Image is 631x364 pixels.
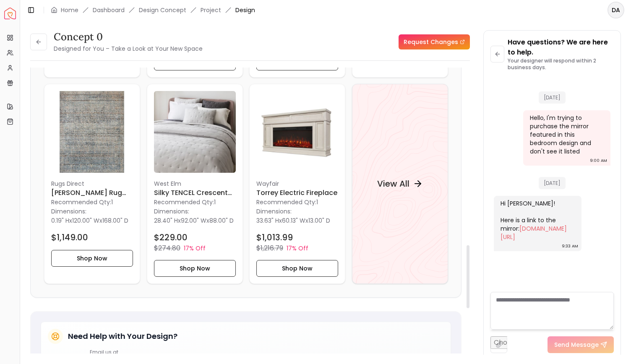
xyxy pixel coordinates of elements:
[51,91,133,173] img: Billie Denim Blush Rug 10'x14' image
[154,260,236,277] button: Shop Now
[352,84,448,284] a: View All
[154,91,236,173] img: Silky TENCEL Crescent Stitch Quilt & Shams image
[256,216,279,225] span: 33.63" H
[530,114,602,156] div: Hello, I'm trying to purchase the mirror featured in this bedroom design and don't see it listed
[256,206,292,216] p: Dimensions:
[154,53,236,70] button: Shop Now
[102,216,128,225] span: 168.00" D
[249,84,345,284] a: Torrey Electric Fireplace imageWayfairTorrey Electric FireplaceRecommended Qty:1Dimensions:33.63"...
[72,216,99,225] span: 120.00" W
[209,216,234,225] span: 88.00" D
[256,216,330,225] p: x x
[51,188,133,198] h6: [PERSON_NAME] Rug 10'x14'
[51,6,255,14] nav: breadcrumb
[377,178,409,190] h4: View All
[508,57,614,71] p: Your designer will respond within 2 business days.
[4,8,16,19] a: Spacejoy
[287,244,308,252] p: 17% Off
[501,199,573,241] div: Hi [PERSON_NAME]! Here is a link to the mirror:
[590,156,607,165] div: 9:00 AM
[61,6,78,14] a: Home
[51,216,69,225] span: 0.19" H
[539,177,566,189] span: [DATE]
[51,231,88,243] h4: $1,149.00
[154,243,180,253] p: $274.80
[4,8,16,19] img: Spacejoy Logo
[256,53,338,70] button: Shop Now
[256,188,338,198] h6: Torrey Electric Fireplace
[147,84,243,284] a: Silky TENCEL Crescent Stitch Quilt & Shams imageWest ElmSilky TENCEL Crescent Stitch Quilt & Sham...
[256,91,338,173] img: Torrey Electric Fireplace image
[154,179,236,188] p: West Elm
[181,216,206,225] span: 92.00" W
[256,243,283,253] p: $1,216.79
[51,206,86,216] p: Dimensions:
[256,231,293,243] h4: $1,013.99
[51,198,133,206] p: Recommended Qty: 1
[54,44,203,53] small: Designed for You – Take a Look at Your New Space
[249,84,345,284] div: Torrey Electric Fireplace
[562,242,578,250] div: 9:33 AM
[154,198,236,206] p: Recommended Qty: 1
[154,231,188,243] h4: $229.00
[51,216,128,225] p: x x
[184,244,206,252] p: 17% Off
[256,179,338,188] p: Wayfair
[282,216,305,225] span: 60.13" W
[308,216,330,225] span: 13.00" D
[256,260,338,277] button: Shop Now
[201,6,221,14] a: Project
[147,84,243,284] div: Silky TENCEL Crescent Stitch Quilt & Shams
[154,206,189,216] p: Dimensions:
[51,179,133,188] p: Rugs Direct
[539,91,566,104] span: [DATE]
[154,188,236,198] h6: Silky TENCEL Crescent Stitch Quilt & Shams
[68,330,177,342] h5: Need Help with Your Design?
[139,6,186,14] li: Design Concept
[90,349,151,356] p: Email us at
[235,6,255,14] span: Design
[154,216,234,225] p: x x
[399,34,470,49] a: Request Changes
[608,3,623,18] span: DA
[256,198,338,206] p: Recommended Qty: 1
[54,30,203,44] h3: Concept 0
[154,216,178,225] span: 28.40" H
[44,84,140,284] a: Billie Denim Blush Rug 10'x14' imageRugs Direct[PERSON_NAME] Rug 10'x14'Recommended Qty:1Dimensio...
[93,6,125,14] a: Dashboard
[51,250,133,267] button: Shop Now
[501,224,567,241] a: [DOMAIN_NAME][URL]
[608,2,624,18] button: DA
[44,84,140,284] div: Billie Denim Blush Rug 10'x14'
[508,37,614,57] p: Have questions? We are here to help.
